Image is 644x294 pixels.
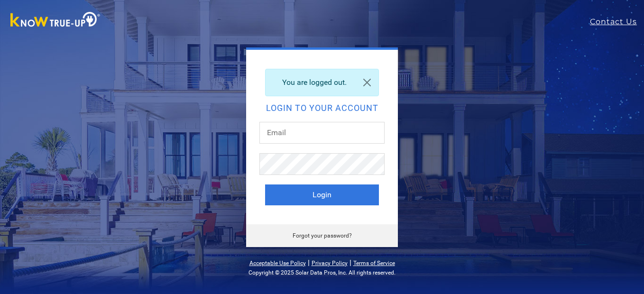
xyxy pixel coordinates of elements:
[259,122,385,144] input: Email
[6,10,105,31] img: Know True-Up
[350,258,351,267] span: |
[312,260,348,266] a: Privacy Policy
[353,260,395,266] a: Terms of Service
[293,232,352,239] a: Forgot your password?
[265,69,379,96] div: You are logged out.
[265,184,379,205] button: Login
[249,260,306,266] a: Acceptable Use Policy
[590,16,644,28] a: Contact Us
[308,258,310,267] span: |
[265,104,379,112] h2: Login to your account
[356,69,378,96] a: Close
